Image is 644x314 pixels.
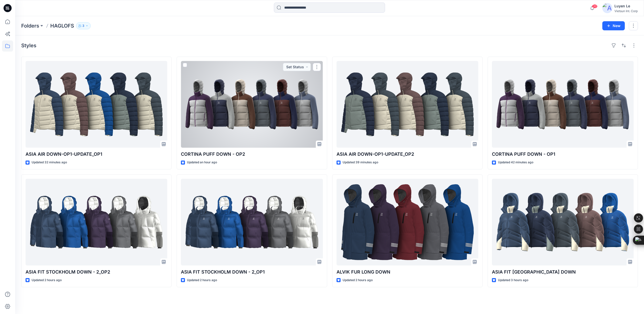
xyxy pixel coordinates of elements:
p: Updated 2 hours ago [187,278,217,283]
a: ASIA FIT STOCKHOLM DOWN - 2​_OP2 [26,179,167,265]
a: ASIA FIT STOCKHOLM DOWN - 2​_OP1 [181,179,323,265]
h4: Styles [21,42,36,49]
p: Updated 2 hours ago [32,278,62,283]
a: CORTINA PUFF DOWN - OP2 [181,61,323,148]
p: Updated 32 minutes ago [32,160,67,165]
button: 3 [76,22,91,29]
p: ASIA FIT STOCKHOLM DOWN - 2​_OP1 [181,268,323,276]
a: ASIA FIT STOCKHOLM DOWN [492,179,634,265]
p: Updated 3 hours ago [498,278,528,283]
p: ALVIK FUR LONG DOWN [337,268,478,276]
p: HAGLOFS [50,22,74,29]
a: CORTINA PUFF DOWN - OP1 [492,61,634,148]
p: Updated 39 minutes ago [343,160,378,165]
p: ASIA AIR DOWN-OP1-UPDATE_OP2 [337,151,478,158]
p: ASIA FIT STOCKHOLM DOWN - 2​_OP2 [26,268,167,276]
p: 3 [82,23,84,29]
p: ASIA FIT [GEOGRAPHIC_DATA] DOWN [492,268,634,276]
span: 20 [592,4,598,8]
p: CORTINA PUFF DOWN - OP1 [492,151,634,158]
p: CORTINA PUFF DOWN - OP2 [181,151,323,158]
a: ASIA AIR DOWN-OP1-UPDATE_OP1 [26,61,167,148]
p: Updated 42 minutes ago [498,160,533,165]
img: avatar [602,3,612,13]
a: ASIA AIR DOWN-OP1-UPDATE_OP2 [337,61,478,148]
a: ALVIK FUR LONG DOWN [337,179,478,265]
div: Luyen Le [614,3,638,9]
div: Vietsun Int. Corp [614,9,638,13]
button: New [602,21,625,30]
a: Folders [21,22,39,29]
p: ASIA AIR DOWN-OP1-UPDATE_OP1 [26,151,167,158]
p: Updated 2 hours ago [343,278,373,283]
p: Updated an hour ago [187,160,217,165]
